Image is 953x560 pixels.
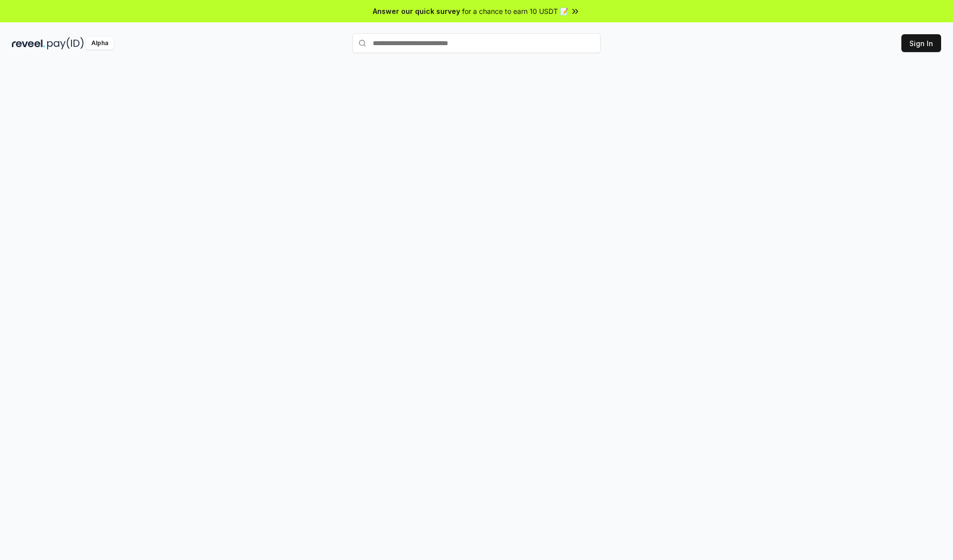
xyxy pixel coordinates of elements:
span: for a chance to earn 10 USDT 📝 [462,6,568,16]
img: pay_id [47,37,84,50]
span: Answer our quick survey [373,6,460,16]
button: Sign In [901,34,941,52]
div: Alpha [86,37,114,50]
img: reveel_dark [12,37,45,50]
